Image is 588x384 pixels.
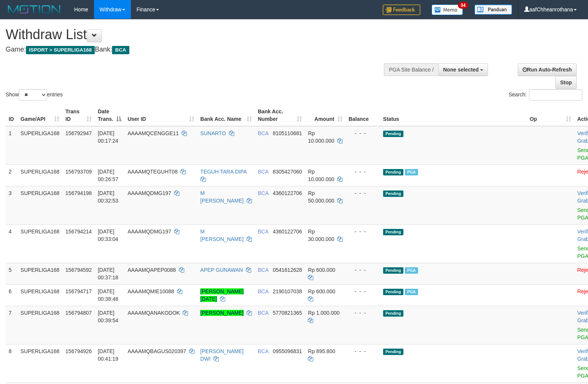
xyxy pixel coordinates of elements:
span: [DATE] 00:33:04 [98,229,118,242]
span: Copy 2190107038 to clipboard [273,288,302,294]
div: - - - [349,347,377,355]
td: SUPERLIGA168 [18,186,63,224]
span: ISPORT > SUPERLIGA168 [26,46,95,54]
span: Copy 8305427060 to clipboard [273,169,302,175]
div: PGA Site Balance / [384,63,438,76]
span: AAAAMQDMG197 [127,229,171,235]
img: MOTION_logo.png [6,4,63,15]
td: SUPERLIGA168 [18,165,63,186]
div: - - - [349,228,377,235]
th: Trans ID: activate to sort column ascending [62,105,95,126]
a: [PERSON_NAME] [200,310,244,316]
span: [DATE] 00:38:48 [98,288,118,302]
th: Game/API: activate to sort column ascending [18,105,63,126]
span: BCA [112,46,129,54]
span: Marked by aafchoeunmanni [405,267,418,274]
span: Pending [383,267,403,274]
h4: Game: Bank: [6,46,385,53]
span: AAAAMQMIE10088 [127,288,174,294]
span: Pending [383,310,403,317]
th: Balance [346,105,380,126]
a: [PERSON_NAME] DWI [200,348,244,362]
td: 8 [6,344,18,382]
span: Pending [383,169,403,175]
a: TEGUH TARA DIPA [200,169,247,175]
span: Copy 5770821365 to clipboard [273,310,302,316]
span: 34 [458,2,468,9]
td: SUPERLIGA168 [18,224,63,263]
span: 156794807 [65,310,92,316]
span: BCA [258,130,268,136]
span: BCA [258,267,268,273]
span: AAAAMQTEGUHT08 [127,169,177,175]
img: panduan.png [474,5,512,15]
span: Rp 30.000.000 [308,229,334,242]
span: AAAAMQAPEP0088 [127,267,176,273]
td: SUPERLIGA168 [18,306,63,344]
span: Marked by aafchoeunmanni [405,169,418,175]
input: Search: [529,89,582,101]
span: 156793709 [65,169,92,175]
a: Stop [555,76,577,89]
span: Copy 4360122706 to clipboard [273,229,302,235]
span: Rp 50.000.000 [308,190,334,204]
th: ID [6,105,18,126]
span: Pending [383,229,403,235]
th: Status [380,105,527,126]
th: User ID: activate to sort column ascending [124,105,197,126]
span: BCA [258,190,268,196]
td: 2 [6,165,18,186]
div: - - - [349,189,377,197]
td: 1 [6,126,18,165]
a: M [PERSON_NAME] [200,190,244,204]
span: 156794592 [65,267,92,273]
th: Amount: activate to sort column ascending [305,105,346,126]
a: M [PERSON_NAME] [200,229,244,242]
th: Date Trans.: activate to sort column descending [95,105,124,126]
span: Pending [383,289,403,295]
span: Rp 895.800 [308,348,335,354]
td: SUPERLIGA168 [18,126,63,165]
td: 7 [6,306,18,344]
div: - - - [349,130,377,137]
span: None selected [443,67,479,73]
span: Rp 600.000 [308,288,335,294]
td: SUPERLIGA168 [18,284,63,306]
td: 6 [6,284,18,306]
span: Rp 600.000 [308,267,335,273]
span: AAAAMQDMG197 [127,190,171,196]
span: Pending [383,190,403,197]
td: 3 [6,186,18,224]
th: Op: activate to sort column ascending [527,105,574,126]
span: Rp 10.000.000 [308,169,334,182]
select: Showentries [19,89,47,101]
a: APEP GUNAWAN [200,267,243,273]
a: [PERSON_NAME][DATE] [200,288,244,302]
td: 5 [6,263,18,284]
span: Copy 0541612628 to clipboard [273,267,302,273]
span: [DATE] 00:41:19 [98,348,118,362]
div: - - - [349,266,377,274]
span: BCA [258,310,268,316]
span: Copy 0955096831 to clipboard [273,348,302,354]
span: BCA [258,169,268,175]
td: 4 [6,224,18,263]
label: Search: [509,89,582,101]
span: 156794214 [65,229,92,235]
span: 156794717 [65,288,92,294]
a: SUNARTO [200,130,226,136]
span: AAAAMQCENGGE11 [127,130,179,136]
span: Pending [383,349,403,355]
a: Run Auto-Refresh [518,63,577,76]
td: SUPERLIGA168 [18,344,63,382]
th: Bank Acc. Name: activate to sort column ascending [197,105,255,126]
div: - - - [349,288,377,295]
span: 156794198 [65,190,92,196]
span: [DATE] 00:17:24 [98,130,118,144]
span: 156792947 [65,130,92,136]
button: None selected [438,63,488,76]
span: AAAAMQBAGUS020397 [127,348,186,354]
span: BCA [258,348,268,354]
label: Show entries [6,89,63,101]
div: - - - [349,168,377,175]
